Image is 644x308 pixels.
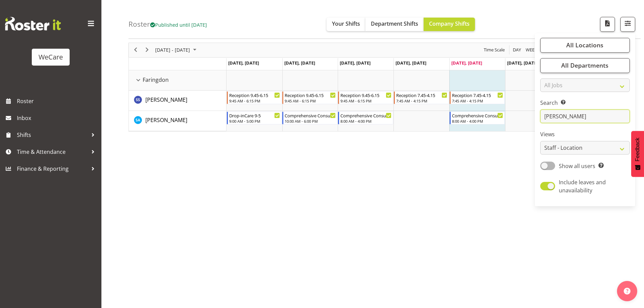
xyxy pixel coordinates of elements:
div: Reception 9.45-6.15 [229,92,280,98]
td: Sarah Abbott resource [129,111,226,131]
div: Timeline Week of October 10, 2025 [128,43,617,132]
button: Timeline Day [512,46,522,54]
div: Sarah Abbott"s event - Comprehensive Consult 10-6 Begin From Tuesday, October 7, 2025 at 10:00:00... [282,112,337,124]
div: next period [141,43,153,57]
div: Sarah Abbott"s event - Drop-inCare 9-5 Begin From Monday, October 6, 2025 at 9:00:00 AM GMT+13:00... [227,112,282,124]
span: Include leaves and unavailability [559,179,606,194]
span: All Locations [566,41,603,49]
span: Faringdon [143,76,169,84]
td: Sara Sherwin resource [129,91,226,111]
span: All Departments [561,62,609,70]
span: [DATE], [DATE] [396,60,426,66]
span: [DATE], [DATE] [228,60,259,66]
div: 9:45 AM - 6:15 PM [229,98,280,103]
span: [PERSON_NAME] [145,96,187,103]
div: 8:00 AM - 4:00 PM [452,118,503,124]
div: Sara Sherwin"s event - Reception 9.45-6.15 Begin From Tuesday, October 7, 2025 at 9:45:00 AM GMT+... [282,91,337,104]
label: Search [540,99,630,107]
span: Published until [DATE] [150,21,207,28]
div: 9:45 AM - 6:15 PM [285,98,336,103]
button: Next [143,46,152,54]
div: Comprehensive Consult 10-6 [285,112,336,119]
td: Faringdon resource [129,70,226,91]
div: Reception 7.45-4.15 [396,92,447,98]
div: Reception 9.45-6.15 [285,92,336,98]
span: Inbox [17,113,98,123]
span: Finance & Reporting [17,164,88,174]
input: Search [540,110,630,123]
table: Timeline Week of October 10, 2025 [226,70,617,131]
div: 9:00 AM - 5:00 PM [229,118,280,124]
button: October 2025 [154,46,199,54]
span: [DATE], [DATE] [451,60,482,66]
button: Department Shifts [365,18,424,31]
div: Reception 9.45-6.15 [340,92,391,98]
span: Day [512,46,522,54]
span: [DATE], [DATE] [284,60,315,66]
span: Company Shifts [429,20,470,27]
button: Previous [131,46,140,54]
img: Rosterit website logo [5,17,61,30]
span: Department Shifts [371,20,418,27]
div: Sarah Abbott"s event - Comprehensive Consult 8-4 Begin From Friday, October 10, 2025 at 8:00:00 A... [450,112,505,124]
span: Time Scale [483,46,505,54]
span: Show all users [559,162,595,170]
button: Feedback - Show survey [631,131,644,177]
span: [PERSON_NAME] [145,116,187,124]
a: [PERSON_NAME] [145,116,187,124]
span: Week [525,46,538,54]
div: Reception 7.45-4.15 [452,92,503,98]
span: [DATE], [DATE] [340,60,371,66]
div: previous period [130,43,141,57]
label: Views [540,131,630,139]
button: Your Shifts [327,18,365,31]
div: 8:00 AM - 4:00 PM [340,118,391,124]
div: Sara Sherwin"s event - Reception 9.45-6.15 Begin From Wednesday, October 8, 2025 at 9:45:00 AM GM... [338,91,393,104]
div: 9:45 AM - 6:15 PM [340,98,391,103]
img: help-xxl-2.png [624,288,630,294]
span: [DATE], [DATE] [507,60,538,66]
span: Feedback [635,138,641,161]
div: WeCare [39,52,63,62]
h4: Roster [128,20,207,28]
div: Sara Sherwin"s event - Reception 7.45-4.15 Begin From Thursday, October 9, 2025 at 7:45:00 AM GMT... [394,91,449,104]
button: Company Shifts [424,18,475,31]
span: Roster [17,96,98,106]
span: Your Shifts [332,20,360,27]
div: Sarah Abbott"s event - Comprehensive Consult 8-4 Begin From Wednesday, October 8, 2025 at 8:00:00... [338,112,393,124]
div: Sara Sherwin"s event - Reception 9.45-6.15 Begin From Monday, October 6, 2025 at 9:45:00 AM GMT+1... [227,91,282,104]
button: Timeline Week [525,46,539,54]
div: October 06 - 12, 2025 [153,43,200,57]
span: [DATE] - [DATE] [154,46,191,54]
div: 7:45 AM - 4:15 PM [396,98,447,103]
button: All Departments [540,58,630,73]
div: Drop-inCare 9-5 [229,112,280,119]
div: 7:45 AM - 4:15 PM [452,98,503,103]
div: Sara Sherwin"s event - Reception 7.45-4.15 Begin From Friday, October 10, 2025 at 7:45:00 AM GMT+... [450,91,505,104]
button: Filter Shifts [620,17,635,32]
button: Download a PDF of the roster according to the set date range. [600,17,615,32]
button: All Locations [540,38,630,53]
span: Time & Attendance [17,147,88,157]
div: 10:00 AM - 6:00 PM [285,118,336,124]
div: Comprehensive Consult 8-4 [452,112,503,119]
a: [PERSON_NAME] [145,96,187,104]
button: Time Scale [483,46,506,54]
div: Comprehensive Consult 8-4 [340,112,391,119]
span: Shifts [17,130,88,140]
